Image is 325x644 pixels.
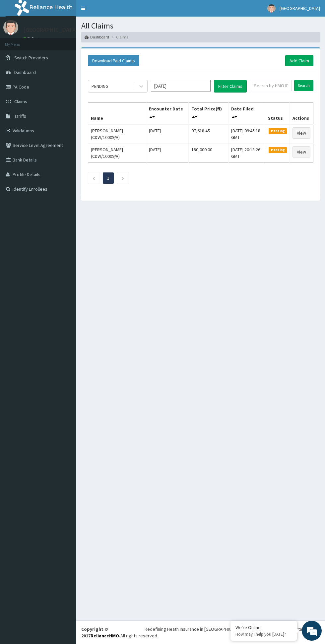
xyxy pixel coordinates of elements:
img: User Image [267,4,276,13]
a: RelianceHMO [91,633,119,639]
button: Filter Claims [214,80,247,93]
input: Search [294,80,313,91]
td: 97,618.45 [189,124,228,144]
a: Add Claim [285,55,313,66]
th: Actions [290,102,313,124]
strong: Copyright © 2017 . [81,626,120,639]
a: Previous page [92,175,95,181]
td: [DATE] 09:45:18 GMT [228,124,265,144]
span: Pending [269,128,287,134]
li: Claims [110,34,128,40]
span: Pending [269,147,287,153]
a: Page 1 is your current page [107,175,109,181]
span: Dashboard [14,69,36,75]
input: Select Month and Year [151,80,211,92]
td: [DATE] 20:18:26 GMT [228,143,265,162]
td: [DATE] [146,143,189,162]
div: PENDING [92,83,108,90]
a: Next page [121,175,124,181]
p: How may I help you today? [235,631,292,637]
th: Status [265,102,290,124]
p: [GEOGRAPHIC_DATA] [23,27,78,33]
td: 180,000.00 [189,143,228,162]
span: Switch Providers [14,55,48,61]
span: Claims [14,98,27,104]
div: We're Online! [235,624,292,630]
footer: All rights reserved. [76,620,325,644]
a: Online [23,36,39,41]
th: Total Price(₦) [189,102,228,124]
a: View [292,146,310,158]
input: Search by HMO ID [250,80,292,91]
td: [PERSON_NAME] (CDW/10009/A) [88,143,146,162]
td: [DATE] [146,124,189,144]
span: [GEOGRAPHIC_DATA] [280,5,320,11]
a: Dashboard [85,34,109,40]
h1: All Claims [81,22,320,30]
span: Tariffs [14,113,26,119]
button: Download Paid Claims [88,55,139,66]
th: Encounter Date [146,102,189,124]
th: Name [88,102,146,124]
td: [PERSON_NAME] (CDW/10009/A) [88,124,146,144]
a: View [292,127,310,139]
th: Date Filed [228,102,265,124]
img: User Image [3,20,18,35]
div: Redefining Heath Insurance in [GEOGRAPHIC_DATA] using Telemedicine and Data Science! [145,626,320,632]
